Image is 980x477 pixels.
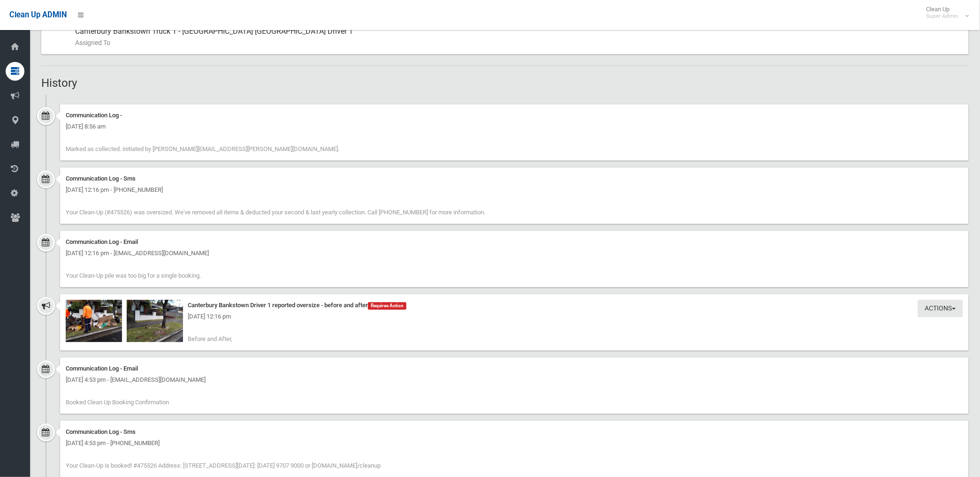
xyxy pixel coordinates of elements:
[66,363,963,374] div: Communication Log - Email
[66,110,963,121] div: Communication Log -
[66,184,963,196] div: [DATE] 12:16 pm - [PHONE_NUMBER]
[75,20,961,54] div: Canterbury Bankstown Truck 1 - [GEOGRAPHIC_DATA] [GEOGRAPHIC_DATA] Driver 1
[66,300,122,342] img: 2025-08-1912.12.225797681290779878579.jpg
[66,462,381,469] span: Your Clean-Up is booked! #475526 Address: [STREET_ADDRESS][DATE]: [DATE] 9707 9000 or [DOMAIN_NAM...
[9,10,67,19] span: Clean Up ADMIN
[66,311,963,322] div: [DATE] 12:16 pm
[66,272,201,279] span: Your Clean-Up pile was too big for a single booking.
[368,302,406,310] span: Requires Action
[66,399,169,406] span: Booked Clean Up Booking Confirmation
[66,426,963,438] div: Communication Log - Sms
[127,300,183,342] img: 2025-08-1912.16.275707420975748091512.jpg
[66,374,963,386] div: [DATE] 4:53 pm - [EMAIL_ADDRESS][DOMAIN_NAME]
[66,300,963,311] div: Canterbury Bankstown Driver 1 reported oversize - before and after
[66,248,963,259] div: [DATE] 12:16 pm - [EMAIL_ADDRESS][DOMAIN_NAME]
[918,300,963,317] button: Actions
[926,13,959,20] small: Super Admin
[66,121,963,132] div: [DATE] 8:56 am
[66,438,963,449] div: [DATE] 4:53 pm - [PHONE_NUMBER]
[922,6,968,20] span: Clean Up
[66,173,963,184] div: Communication Log - Sms
[75,37,961,48] small: Assigned To
[188,335,232,342] span: Before and After,
[66,236,963,248] div: Communication Log - Email
[66,209,485,216] span: Your Clean-Up (#475526) was oversized. We've removed all items & deducted your second & last year...
[66,145,339,152] span: Marked as collected. initiated by [PERSON_NAME][EMAIL_ADDRESS][PERSON_NAME][DOMAIN_NAME].
[41,77,969,89] h2: History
